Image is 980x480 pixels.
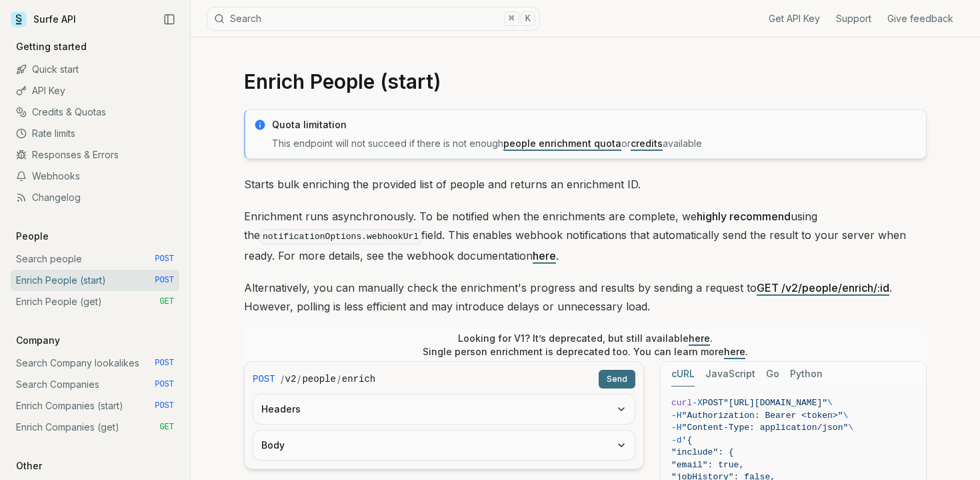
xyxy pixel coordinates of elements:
[207,7,540,31] button: Search⌘K
[11,40,92,53] p: Getting started
[244,69,927,93] h1: Enrich People (start)
[272,118,918,132] p: Quota limitation
[671,460,744,470] span: "email": true,
[671,398,692,408] span: curl
[682,411,843,421] span: "Authorization: Bearer <token>"
[285,373,297,386] code: v2
[11,101,179,123] a: Credits & Quotas
[671,411,682,421] span: -H
[244,278,927,316] p: Alternatively, you can manually check the enrichment's progress and results by sending a request ...
[155,275,174,286] span: POST
[302,373,335,386] code: people
[503,138,621,149] a: people enrichment quota
[11,374,179,395] a: Search Companies POST
[705,362,755,387] button: JavaScript
[692,398,703,408] span: -X
[342,373,375,386] code: enrich
[671,435,682,445] span: -d
[848,423,853,433] span: \
[703,398,723,408] span: POST
[671,423,682,433] span: -H
[836,12,871,25] a: Support
[697,210,791,223] strong: highly recommend
[11,80,179,101] a: API Key
[599,370,635,389] button: Send
[11,59,179,80] a: Quick start
[337,373,341,386] span: /
[155,401,174,411] span: POST
[159,296,174,307] span: GET
[671,362,695,387] button: cURL
[11,144,179,166] a: Responses & Errors
[682,423,849,433] span: "Content-Type: application/json"
[155,254,174,264] span: POST
[843,411,848,421] span: \
[682,435,693,445] span: '{
[11,334,65,347] p: Company
[272,137,918,150] p: This endpoint will not succeed if there is not enough or available
[155,358,174,369] span: POST
[533,249,556,262] a: here
[244,175,927,194] p: Starts bulk enriching the provided list of people and returns an enrichment ID.
[766,362,779,387] button: Go
[11,187,179,208] a: Changelog
[11,352,179,374] a: Search Company lookalikes POST
[11,270,179,291] a: Enrich People (start) POST
[297,373,301,386] span: /
[253,395,635,424] button: Headers
[11,9,76,29] a: Surfe API
[244,207,927,265] p: Enrichment runs asynchronously. To be notified when the enrichments are complete, we using the fi...
[11,291,179,312] a: Enrich People (get) GET
[769,12,820,25] a: Get API Key
[159,422,174,433] span: GET
[11,230,54,243] p: People
[723,398,827,408] span: "[URL][DOMAIN_NAME]"
[671,447,734,457] span: "include": {
[11,417,179,438] a: Enrich Companies (get) GET
[521,11,535,26] kbd: K
[260,229,421,244] code: notificationOptions.webhookUrl
[827,398,833,408] span: \
[11,395,179,417] a: Enrich Companies (start) POST
[757,281,889,294] a: GET /v2/people/enrich/:id
[504,11,519,26] kbd: ⌘
[11,248,179,270] a: Search people POST
[155,379,174,390] span: POST
[11,123,179,144] a: Rate limits
[253,373,275,386] span: POST
[423,332,748,358] p: Looking for V1? It’s deprecated, but still available . Single person enrichment is deprecated too...
[631,138,663,149] a: credits
[159,9,179,29] button: Collapse Sidebar
[253,431,635,460] button: Body
[11,459,47,473] p: Other
[689,332,710,344] a: here
[790,362,823,387] button: Python
[887,12,953,25] a: Give feedback
[11,166,179,187] a: Webhooks
[281,373,284,386] span: /
[724,346,745,357] a: here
